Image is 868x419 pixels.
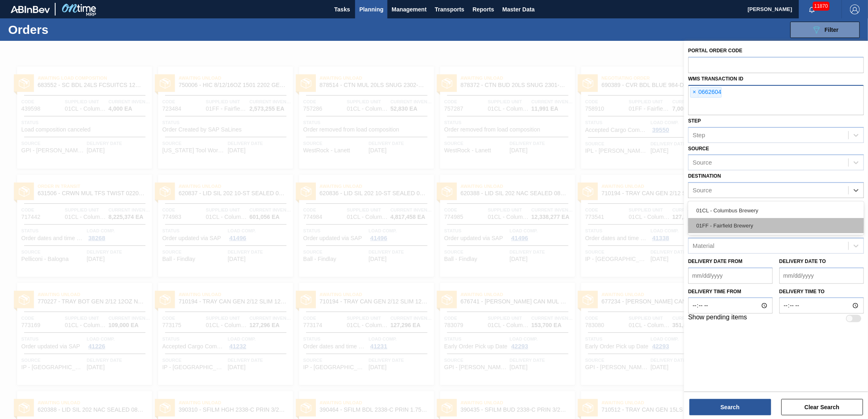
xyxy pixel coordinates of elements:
label: Show pending items [688,314,747,323]
span: 11870 [813,2,830,11]
div: 01FF - Fairfield Brewery [688,218,864,233]
div: Step [693,131,705,138]
span: Tasks [333,4,351,14]
label: Delivery time to [779,286,864,298]
label: Delivery time from [688,286,773,298]
label: Source [688,146,709,152]
div: 0662604 [690,87,722,98]
span: Reports [472,4,494,14]
button: Notifications [799,4,825,15]
img: TNhmsLtSVTkK8tSr43FrP2fwEKptu5GPRR3wAAAABJRU5ErkJggg== [11,6,50,13]
label: Material Group [688,201,732,207]
button: Filter [790,22,860,38]
span: × [691,87,698,97]
span: Master Data [502,4,535,14]
span: Planning [359,4,383,14]
img: Logout [850,4,860,14]
label: Destination [688,173,721,179]
input: mm/dd/yyyy [779,267,864,284]
span: Filter [825,27,839,33]
label: Delivery Date from [688,259,743,264]
div: Source [693,187,712,194]
label: WMS Transaction ID [688,76,743,82]
span: Transports [435,4,464,14]
input: mm/dd/yyyy [688,267,773,284]
div: 01CL - Columbus Brewery [688,203,864,218]
label: Portal Order Code [688,48,743,53]
span: Management [391,4,427,14]
h1: Orders [8,25,132,34]
div: Material [693,242,714,249]
label: Delivery Date to [779,259,826,264]
label: Step [688,118,701,124]
div: Source [693,159,712,166]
